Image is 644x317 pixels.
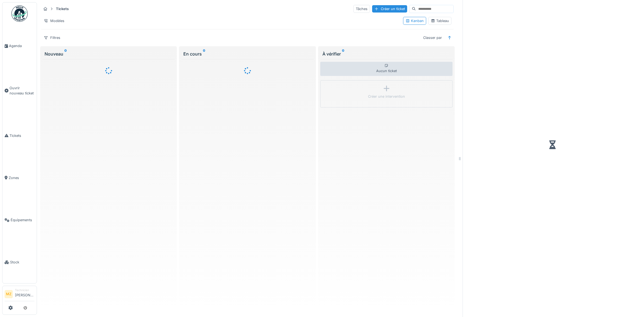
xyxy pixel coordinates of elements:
[2,199,37,241] a: Équipements
[5,288,34,301] a: MZ Technicien[PERSON_NAME]
[183,51,311,57] div: En cours
[9,175,34,180] span: Zones
[15,288,34,292] div: Technicien
[10,260,34,265] span: Stock
[431,18,449,23] div: Tableau
[2,67,37,114] a: Ouvrir nouveau ticket
[5,290,13,298] li: MZ
[203,51,205,57] sup: 0
[10,85,34,96] span: Ouvrir nouveau ticket
[2,25,37,67] a: Agenda
[2,241,37,283] a: Stock
[322,51,450,57] div: À vérifier
[320,62,453,76] div: Aucun ticket
[15,288,34,300] li: [PERSON_NAME]
[64,51,67,57] sup: 0
[372,5,407,13] div: Créer un ticket
[353,5,370,13] div: Tâches
[11,217,34,223] span: Équipements
[11,5,28,22] img: Badge_color-CXgf-gQk.svg
[421,34,444,42] div: Classer par
[45,51,172,57] div: Nouveau
[2,157,37,199] a: Zones
[2,115,37,157] a: Tickets
[41,17,67,25] div: Modèles
[54,6,71,11] strong: Tickets
[368,94,405,99] div: Créer une intervention
[10,133,34,138] span: Tickets
[9,43,34,48] span: Agenda
[342,51,344,57] sup: 0
[41,34,63,42] div: Filtres
[406,18,424,23] div: Kanban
